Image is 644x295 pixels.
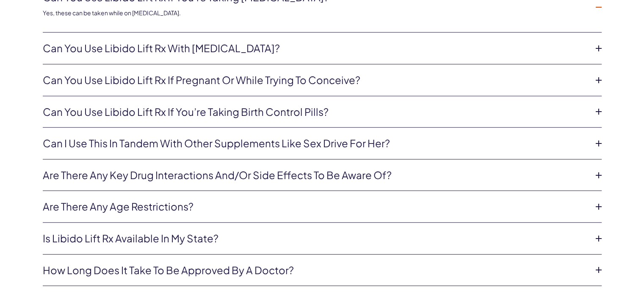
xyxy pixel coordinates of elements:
a: Are there any age restrictions? [43,199,588,214]
a: How long does it take to be approved by a doctor? [43,263,588,278]
p: Yes, these can be taken while on [MEDICAL_DATA]. [43,9,588,17]
a: Can you use Libido Lift Rx with [MEDICAL_DATA]? [43,41,588,56]
a: Can you use Libido Lift Rx if you’re taking birth control pills? [43,105,588,119]
a: Is Libido Lift Rx available in my state? [43,231,588,246]
a: Are there any key drug interactions and/or side effects to be aware of? [43,168,588,183]
a: Can you use Libido Lift Rx if pregnant or while trying to conceive? [43,73,588,87]
a: Can I use this in tandem with other supplements like Sex Drive for Her? [43,136,588,151]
